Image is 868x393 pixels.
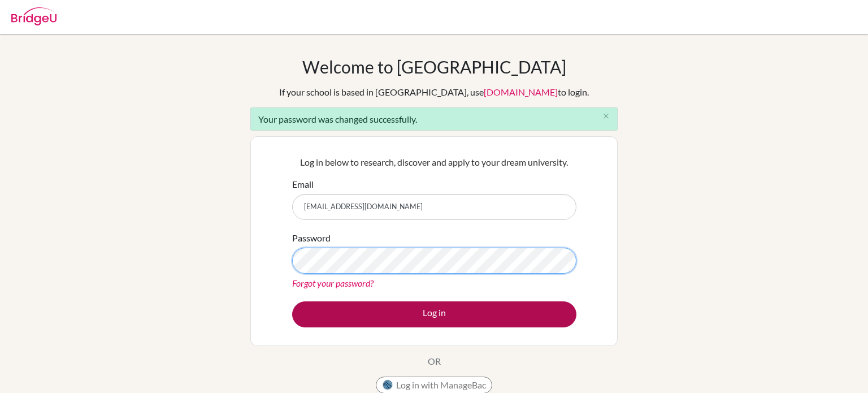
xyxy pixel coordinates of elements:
[428,355,441,368] p: OR
[602,112,610,120] i: close
[279,85,589,99] div: If your school is based in [GEOGRAPHIC_DATA], use to login.
[250,107,618,131] div: Your password was changed successfully.
[292,178,314,191] label: Email
[484,87,558,97] a: [DOMAIN_NAME]
[292,156,576,169] p: Log in below to research, discover and apply to your dream university.
[292,301,576,327] button: Log in
[292,231,331,245] label: Password
[302,57,566,77] h1: Welcome to [GEOGRAPHIC_DATA]
[594,108,617,125] button: Close
[11,7,57,25] img: Bridge-U
[292,278,374,288] a: Forgot your password?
